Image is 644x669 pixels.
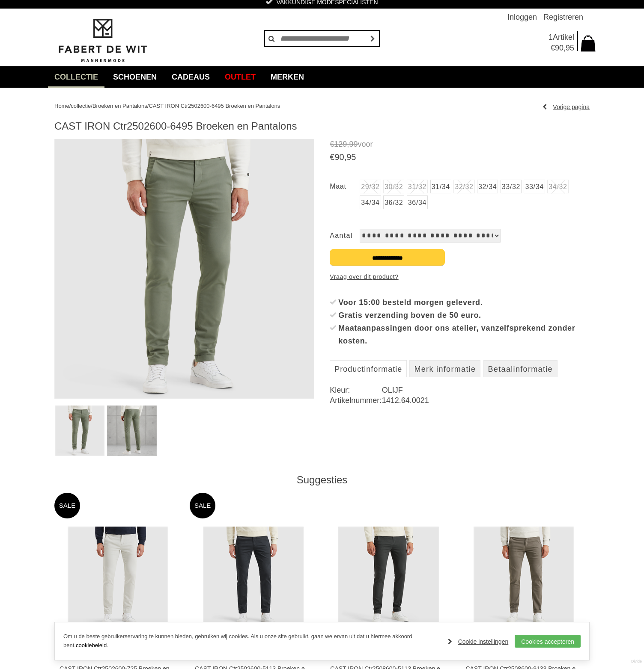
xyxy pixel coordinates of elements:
[330,140,334,148] span: €
[566,44,574,52] span: 95
[551,44,555,52] span: €
[149,103,280,109] a: CAST IRON Ctr2502600-6495 Broeken en Pantalons
[474,527,574,627] img: CAST IRON Ctr2508600-9133 Broeken en Pantalons
[54,474,590,486] div: Suggesties
[63,632,439,650] p: Om u de beste gebruikerservaring te kunnen bieden, gebruiken wij cookies. Als u onze site gebruik...
[48,66,104,88] a: collectie
[91,103,92,109] span: /
[54,139,314,399] img: CAST IRON Ctr2502600-6495 Broeken en Pantalons
[338,527,439,627] img: CAST IRON Ctr2508600-5113 Broeken en Pantalons
[330,180,590,212] ul: Maat
[107,406,157,456] img: cast-iron-ctr2502600-6495-broeken-en-pantalons
[501,180,522,193] a: 33/32
[430,180,451,193] a: 31/34
[147,103,149,109] span: /
[360,195,381,209] a: 34/34
[107,66,163,88] a: Schoenen
[407,195,428,209] a: 36/34
[71,103,91,109] a: collectie
[330,270,398,283] a: Vraag over dit product?
[563,44,566,52] span: ,
[330,229,360,243] label: Aantal
[334,152,344,162] span: 90
[338,296,590,309] div: Voor 15:00 besteld morgen geleverd.
[543,9,583,26] a: Registreren
[76,642,107,648] a: cookiebeleid
[631,656,642,667] a: Divide
[330,385,382,395] dt: Kleur:
[330,360,407,377] a: Productinformatie
[555,44,563,52] span: 90
[553,33,574,41] span: Artikel
[330,395,382,406] dt: Artikelnummer:
[349,140,358,148] span: 99
[524,180,545,193] a: 33/34
[409,360,480,377] a: Merk informatie
[218,66,262,88] a: Outlet
[382,395,590,406] dd: 1412.64.0021
[549,33,553,41] span: 1
[346,152,356,162] span: 95
[334,140,347,148] span: 129
[69,103,71,109] span: /
[338,309,590,322] div: Gratis verzending boven de 50 euro.
[330,322,590,347] li: Maataanpassingen door ons atelier, vanzelfsprekend zonder kosten.
[54,120,590,133] h1: CAST IRON Ctr2502600-6495 Broeken en Pantalons
[203,527,304,627] img: CAST IRON Ctr2502600-5113 Broeken en Pantalons
[477,180,498,193] a: 32/34
[54,103,69,109] a: Home
[347,140,349,148] span: ,
[483,360,558,377] a: Betaalinformatie
[54,18,151,64] img: Fabert de Wit
[330,139,590,150] span: voor
[344,152,347,162] span: ,
[330,152,334,162] span: €
[165,66,216,88] a: Cadeaus
[264,66,310,88] a: Merken
[68,527,168,627] img: CAST IRON Ctr2502600-725 Broeken en Pantalons
[534,32,596,53] a: 1Artikel €90,95
[507,9,537,26] a: Inloggen
[515,635,581,648] a: Cookies accepteren
[448,635,509,648] a: Cookie instellingen
[543,101,590,113] a: Vorige pagina
[92,103,147,109] a: Broeken en Pantalons
[55,406,104,456] img: cast-iron-ctr2502600-6495-broeken-en-pantalons
[382,385,590,395] dd: OLIJF
[383,195,404,209] a: 36/32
